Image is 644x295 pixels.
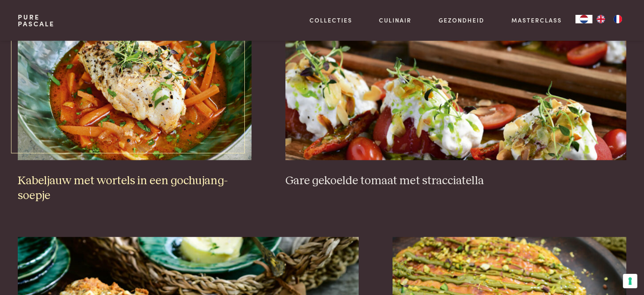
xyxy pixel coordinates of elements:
a: Culinair [379,16,412,25]
h3: Kabeljauw met wortels in een gochujang-soepje [18,174,252,203]
a: Collecties [310,16,352,25]
a: PurePascale [18,14,55,27]
ul: Language list [592,15,626,23]
div: Language [575,15,592,23]
a: EN [592,15,609,23]
a: NL [575,15,592,23]
a: Masterclass [511,16,562,25]
aside: Language selected: Nederlands [575,15,626,23]
a: Gezondheid [439,16,484,25]
button: Uw voorkeuren voor toestemming voor trackingtechnologieën [623,274,637,288]
a: FR [609,15,626,23]
h3: Gare gekoelde tomaat met stracciatella [285,174,626,188]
